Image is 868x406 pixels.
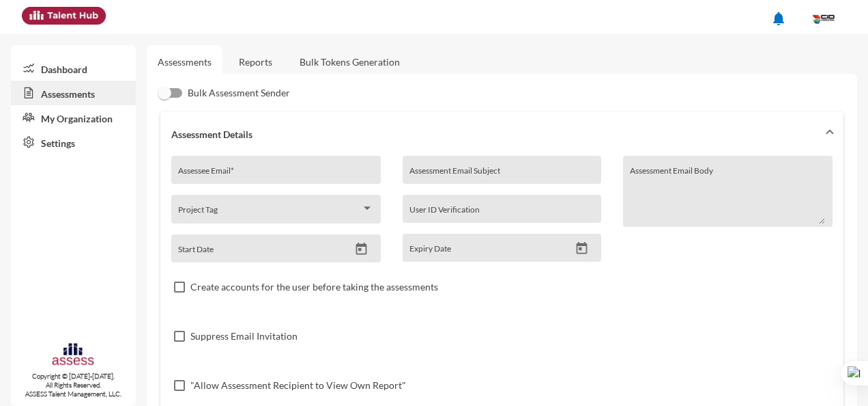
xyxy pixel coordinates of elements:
[570,241,594,256] button: Open calendar
[349,242,373,256] button: Open calendar
[770,10,787,27] mat-icon: notifications
[171,128,816,140] mat-panel-title: Assessment Details
[11,81,136,105] a: Assessments
[11,56,136,81] a: Dashboard
[11,105,136,130] a: My Organization
[188,85,290,101] span: Bulk Assessment Sender
[228,45,283,79] a: Reports
[190,279,438,295] span: Create accounts for the user before taking the assessments
[190,377,406,394] span: "Allow Assessment Recipient to View Own Report"
[160,112,843,156] mat-expansion-panel-header: Assessment Details
[289,45,411,79] a: Bulk Tokens Generation
[190,328,298,344] span: Suppress Email Invitation
[51,342,95,369] img: assesscompany-logo.png
[158,56,212,68] a: Assessments
[11,372,136,398] p: Copyright © [DATE]-[DATE]. All Rights Reserved. ASSESS Talent Management, LLC.
[11,130,136,154] a: Settings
